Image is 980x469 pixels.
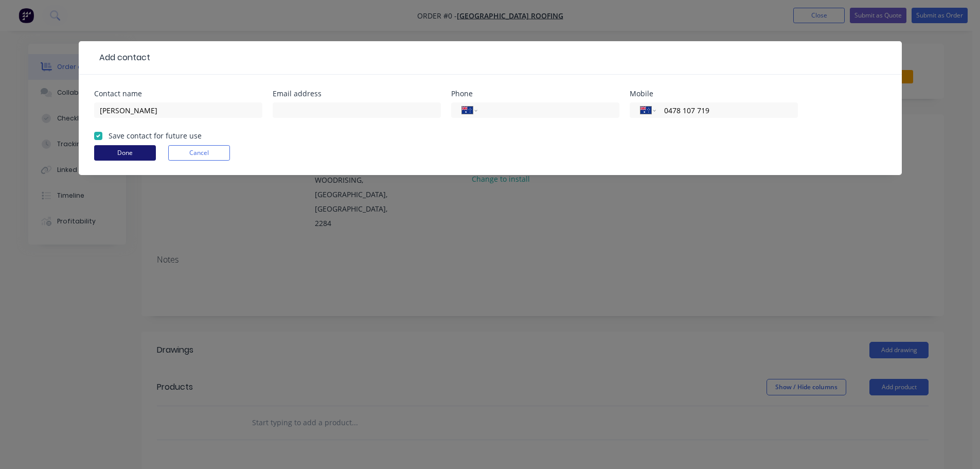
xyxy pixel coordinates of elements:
[94,51,150,64] div: Add contact
[109,130,202,141] label: Save contact for future use
[94,145,156,161] button: Done
[630,90,798,97] div: Mobile
[451,90,619,97] div: Phone
[273,90,441,97] div: Email address
[94,90,262,97] div: Contact name
[168,145,230,161] button: Cancel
